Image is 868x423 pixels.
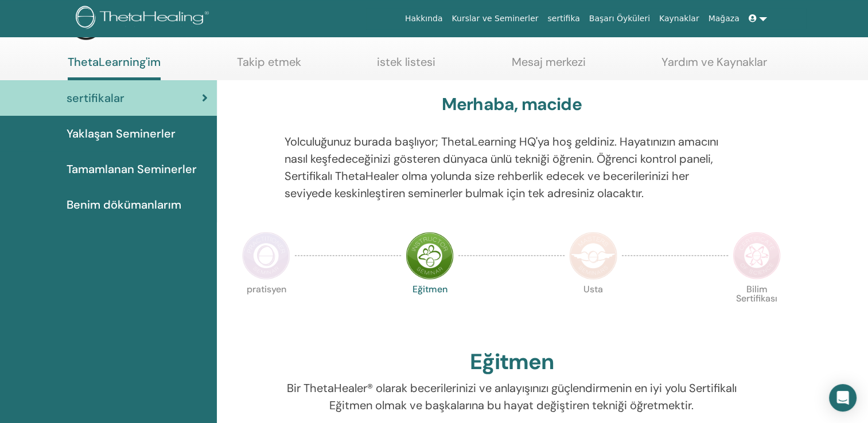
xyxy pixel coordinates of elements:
[377,55,435,77] a: istek listesi
[470,349,554,375] h2: Eğitmen
[68,55,161,80] a: ThetaLearning'im
[67,125,176,142] span: Yaklaşan Seminerler
[569,285,617,333] p: Usta
[585,8,655,29] a: Başarı Öyküleri
[76,6,213,32] img: logo.png
[703,8,744,29] a: Mağaza
[829,384,857,412] div: Intercom Messenger'ı açın
[67,196,181,213] span: Benim dökümanlarım
[400,8,447,29] a: Hakkında
[285,379,738,414] p: Bir ThetaHealer® olarak becerilerinizi ve anlayışınızı güçlendirmenin en iyi yolu Sertifikalı Eği...
[242,232,290,280] img: Pratisyen
[237,55,301,77] a: Takip etmek
[661,55,767,77] a: Yardım ve Kaynaklar
[512,55,586,77] a: Mesaj merkezi
[406,285,454,333] p: Eğitmen
[543,8,584,29] a: sertifika
[67,89,124,107] span: sertifikalar
[285,133,738,202] p: Yolculuğunuz burada başlıyor; ThetaLearning HQ'ya hoş geldiniz. Hayatınızın amacını nasıl keşfede...
[242,285,290,333] p: pratisyen
[733,232,781,280] img: Bilim Sertifikası
[655,8,704,29] a: Kaynaklar
[569,232,617,280] img: Efendi
[442,94,582,115] h3: Merhaba, macide
[67,160,197,178] span: Tamamlanan Seminerler
[733,285,781,333] p: Bilim Sertifikası
[406,232,454,280] img: Eğitmen
[447,8,543,29] a: Kurslar ve Seminerler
